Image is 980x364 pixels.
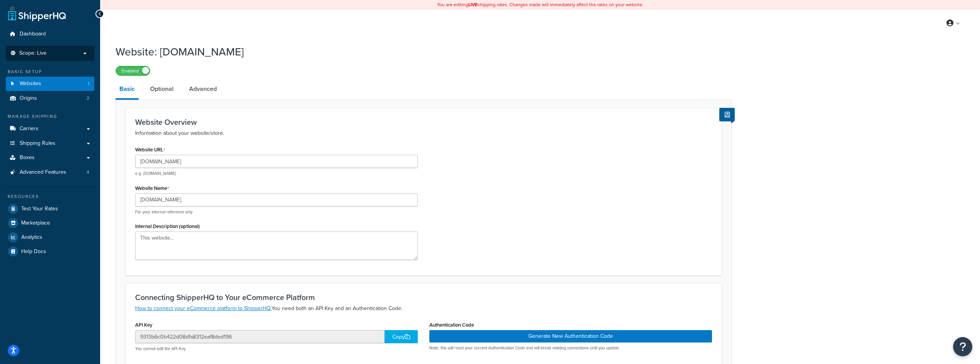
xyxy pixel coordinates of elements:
[87,169,89,176] span: 4
[6,91,94,106] li: Origins
[6,151,94,165] a: Boxes
[135,118,712,126] h3: Website Overview
[953,337,972,356] button: Open Resource Center
[20,126,39,132] span: Carriers
[135,209,418,215] p: For your internal reference only
[6,69,94,75] div: Basic Setup
[6,202,94,216] a: Test Your Rates
[146,80,178,98] a: Optional
[135,231,418,260] textarea: This website...
[20,31,46,37] span: Dashboard
[6,77,94,91] a: Websites1
[6,113,94,120] div: Manage Shipping
[6,165,94,179] a: Advanced Features4
[385,330,418,343] div: Copy
[135,185,169,191] label: Website Name
[6,193,94,200] div: Resources
[468,1,477,8] b: LIVE
[21,206,58,212] span: Test Your Rates
[87,95,89,102] span: 2
[135,129,712,138] p: Information about your website/store.
[116,80,139,100] a: Basic
[185,80,221,98] a: Advanced
[20,140,55,147] span: Shipping Rules
[21,234,42,241] span: Analytics
[429,345,712,351] p: Note: this will reset your current Authentication Code and will break existing connections until ...
[135,293,712,302] h3: Connecting ShipperHQ to Your eCommerce Platform
[21,220,50,226] span: Marketplace
[429,330,712,342] button: Generate New Authentication Code
[116,44,722,59] h1: Website: [DOMAIN_NAME]
[6,136,94,151] a: Shipping Rules
[6,216,94,230] a: Marketplace
[6,165,94,179] li: Advanced Features
[116,66,150,75] label: Enabled
[6,27,94,41] a: Dashboard
[20,81,41,87] span: Websites
[719,108,735,121] button: Show Help Docs
[135,223,200,229] label: Internal Description (optional)
[135,171,418,176] p: e.g. [DOMAIN_NAME]
[135,147,165,153] label: Website URL
[20,154,35,161] span: Boxes
[135,304,712,313] p: You need both an API Key and an Authentication Code.
[20,95,37,102] span: Origins
[6,91,94,106] a: Origins2
[6,230,94,244] a: Analytics
[135,346,418,352] p: You cannot edit the API Key
[6,245,94,258] a: Help Docs
[88,81,89,87] span: 1
[135,322,152,328] label: API Key
[429,322,474,328] label: Authentication Code
[21,248,46,255] span: Help Docs
[20,169,66,176] span: Advanced Features
[6,77,94,91] li: Websites
[6,122,94,136] a: Carriers
[135,304,271,312] a: How to connect your eCommerce platform to ShipperHQ.
[19,50,47,57] span: Scope: Live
